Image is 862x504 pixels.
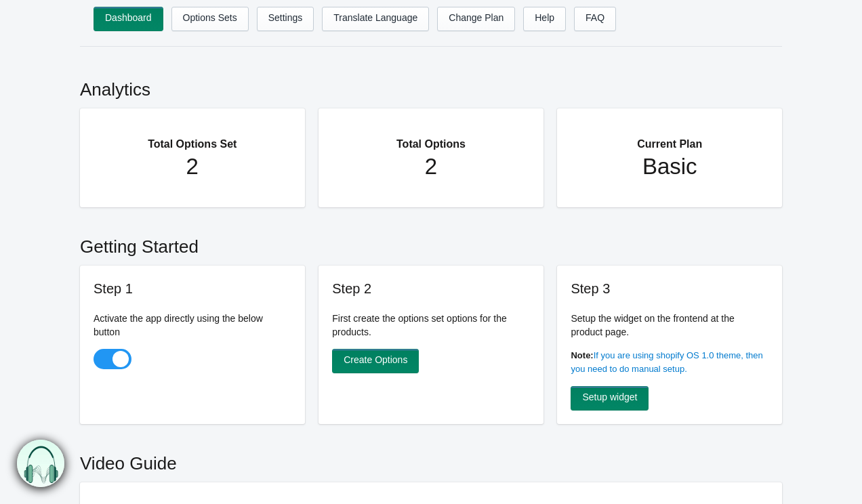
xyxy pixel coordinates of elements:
[107,122,278,153] h2: Total Options Set
[80,438,782,482] h2: Video Guide
[332,312,530,339] p: First create the options set options for the products.
[571,279,768,298] h3: Step 3
[346,122,516,153] h2: Total Options
[571,312,768,339] p: Setup the widget on the frontend at the product page.
[17,440,64,487] img: bxm.png
[437,7,515,31] a: Change Plan
[584,153,755,180] h1: Basic
[94,7,163,31] a: Dashboard
[571,350,593,360] b: Note:
[332,279,530,298] h3: Step 2
[80,221,782,266] h2: Getting Started
[94,312,291,339] p: Activate the app directly using the below button
[322,7,429,31] a: Translate Language
[571,386,649,411] a: Setup widget
[346,153,516,180] h1: 2
[523,7,566,31] a: Help
[571,350,762,374] a: If you are using shopify OS 1.0 theme, then you need to do manual setup.
[584,122,755,153] h2: Current Plan
[574,7,616,31] a: FAQ
[94,279,291,298] h3: Step 1
[80,64,782,108] h2: Analytics
[257,7,314,31] a: Settings
[171,7,249,31] a: Options Sets
[107,153,278,180] h1: 2
[332,349,419,373] a: Create Options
